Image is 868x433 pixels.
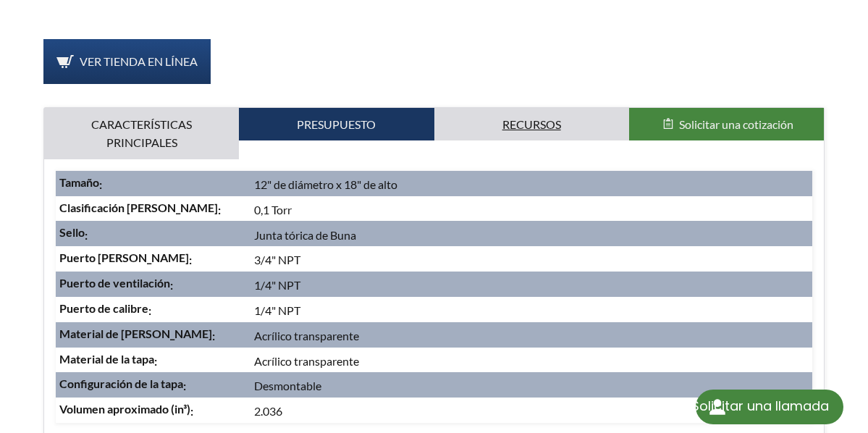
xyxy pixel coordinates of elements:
[254,203,292,216] font: 0,1 Torr
[190,404,193,418] font: :
[99,177,102,191] font: :
[679,117,793,131] font: Solicitar una cotización
[59,402,190,416] font: Volumen aproximado (in³)
[254,253,300,266] font: 3/4" NPT
[43,39,211,84] a: Ver tienda en línea
[59,352,154,366] font: Material de la tapa
[254,177,397,191] font: 12" de diámetro x 18" de alto
[59,175,99,189] font: Tamaño
[218,203,221,216] font: :
[59,201,218,214] font: Clasificación [PERSON_NAME]
[170,278,173,292] font: :
[239,108,434,141] a: Presupuesto
[91,117,192,150] font: Características principales
[502,117,561,131] font: Recursos
[254,354,359,368] font: Acrílico transparente
[254,278,300,292] font: 1/4" NPT
[254,303,300,317] font: 1/4" NPT
[254,404,282,418] font: 2.036
[59,377,183,390] font: Configuración de la tapa
[59,327,212,340] font: Material de [PERSON_NAME]
[59,301,148,315] font: Puerto de calibre
[629,108,824,141] button: Solicitar una cotización
[189,253,192,266] font: :
[691,397,829,415] font: Solicitar una llamada
[85,228,88,242] font: :
[212,329,215,342] font: :
[59,225,85,239] font: Sello
[254,379,321,393] font: Desmontable
[696,390,843,424] div: Solicitar una llamada
[254,329,359,342] font: Acrílico transparente
[148,303,151,317] font: :
[44,108,239,159] a: Características principales
[59,251,189,264] font: Puerto [PERSON_NAME]
[59,276,170,290] font: Puerto de ventilación
[183,379,186,393] font: :
[154,354,157,368] font: :
[297,117,376,131] font: Presupuesto
[254,228,356,242] font: Junta tórica de Buna
[80,54,198,68] font: Ver tienda en línea
[434,108,629,141] a: Recursos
